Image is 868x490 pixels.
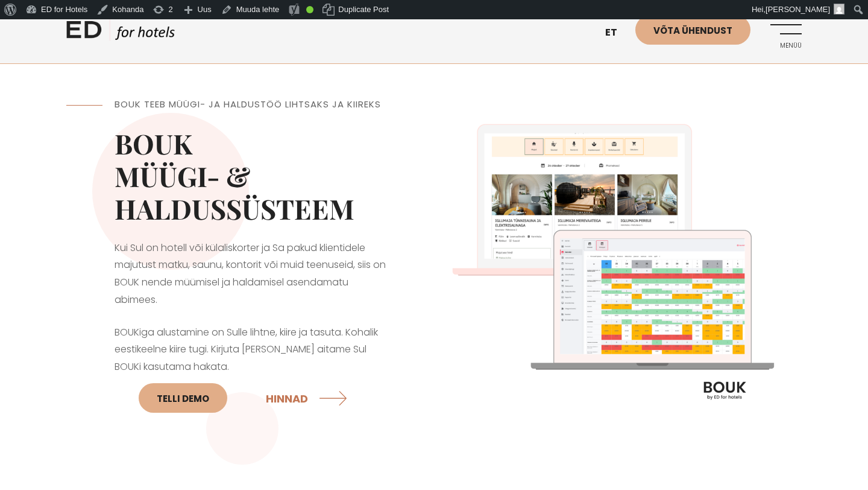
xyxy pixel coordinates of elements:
a: ED HOTELS [66,18,175,48]
div: Good [306,6,313,13]
a: HINNAD [266,382,350,414]
a: Telli DEMO [139,383,227,413]
span: Menüü [769,42,802,49]
span: [PERSON_NAME] [766,5,830,14]
a: Võta ühendust [635,15,750,45]
p: Kui Sul on hotell või külaliskorter ja Sa pakud klientidele majutust matku, saunu, kontorit või m... [115,240,386,309]
p: BOUKiga alustamine on Sulle lihtne, kiire ja tasuta. Kohalik eestikeelne kiire tugi. Kirjuta [PER... [115,324,386,421]
a: et [599,18,635,48]
a: Menüü [769,15,802,48]
span: BOUK TEEB MÜÜGI- JA HALDUSTÖÖ LIHTSAKS JA KIIREKS [115,98,381,110]
h2: BOUK MÜÜGI- & HALDUSSÜSTEEM [115,127,386,224]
